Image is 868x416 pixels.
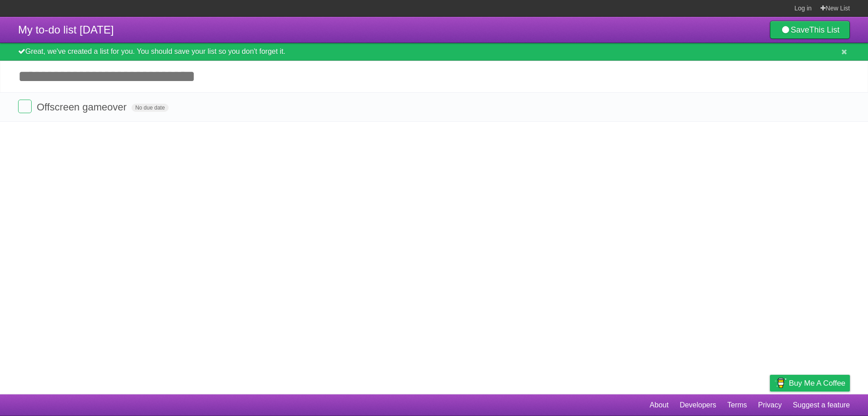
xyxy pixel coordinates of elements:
[18,24,114,36] span: My to-do list [DATE]
[132,104,168,112] span: No due date
[774,375,787,391] img: Buy me a coffee
[37,101,129,113] span: Offscreen gameover
[727,397,747,414] a: Terms
[758,397,782,414] a: Privacy
[679,397,716,414] a: Developers
[770,375,850,392] a: Buy me a coffee
[793,397,850,414] a: Suggest a feature
[18,100,32,113] label: Done
[789,375,845,391] span: Buy me a coffee
[809,25,840,34] b: This List
[650,397,669,414] a: About
[770,21,850,39] a: SaveThis List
